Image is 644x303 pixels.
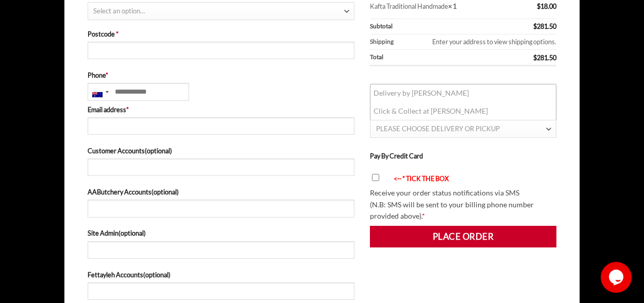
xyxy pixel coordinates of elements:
td: Enter your address to view shipping options. [402,34,556,50]
label: Email address [88,104,354,115]
bdi: 18.00 [537,2,556,10]
span: (optional) [145,147,172,155]
label: Postcode [88,29,354,39]
button: Place order [370,226,556,247]
abbr: required [126,105,129,114]
span: $ [533,22,537,30]
span: (optional) [151,188,179,196]
span: $ [537,2,540,10]
bdi: 281.50 [533,22,556,30]
div: Australia: +61 [88,83,112,100]
span: Select an option… [93,7,145,15]
span: $ [533,54,537,62]
li: Click & Collect at [PERSON_NAME] [370,102,556,120]
h3: Delivery Information [370,74,556,107]
font: <-- * TICK THE BOX [394,174,449,183]
label: Site Admin [88,228,354,238]
label: Customer Accounts [88,146,354,156]
strong: × 1 [448,2,456,10]
span: (optional) [143,271,171,279]
bdi: 281.50 [533,54,556,62]
label: Phone [88,70,354,80]
abbr: required [106,71,108,79]
label: Pay By Credit Card [370,152,423,160]
abbr: required [422,211,425,220]
label: Fettayleh Accounts [88,270,354,280]
label: AAButchery Accounts [88,187,354,197]
input: <-- * TICK THE BOX [372,174,379,181]
abbr: required [116,30,118,38]
th: Subtotal [370,19,511,34]
img: arrow-blink.gif [384,176,394,183]
p: Receive your order status notifications via SMS (N.B: SMS will be sent to your billing phone numb... [370,187,556,222]
span: PLEASE CHOOSE DELIVERY OR PICKUP [376,124,500,133]
span: State [88,2,354,20]
span: (optional) [118,229,146,237]
iframe: chat widget [601,262,634,293]
th: Total [370,50,511,66]
th: Shipping [370,34,402,50]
